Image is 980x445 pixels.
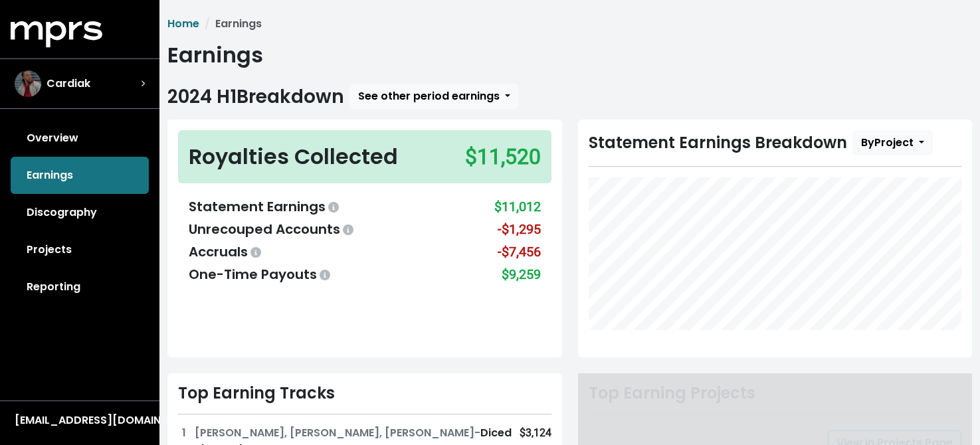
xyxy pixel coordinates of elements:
span: By Project [861,135,914,150]
div: $9,259 [502,264,541,284]
h1: Earnings [167,43,972,68]
div: Accruals [189,242,264,262]
a: mprs logo [11,26,102,41]
div: [EMAIL_ADDRESS][DOMAIN_NAME] [15,412,145,428]
h2: 2024 H1 Breakdown [167,86,344,108]
button: ByProject [852,130,933,155]
nav: breadcrumb [167,16,972,32]
div: Statement Earnings Breakdown [589,130,962,155]
button: [EMAIL_ADDRESS][DOMAIN_NAME] [11,412,149,429]
a: Home [167,16,199,31]
div: One-Time Payouts [189,264,333,284]
div: Top Earning Tracks [178,384,551,403]
span: Cardiak [47,76,90,92]
div: Statement Earnings [189,197,342,217]
div: -$1,295 [498,219,541,239]
a: Reporting [11,268,149,306]
div: -$7,456 [498,242,541,262]
a: Discography [11,194,149,231]
a: Overview [11,120,149,157]
a: Projects [11,231,149,268]
div: Royalties Collected [189,141,398,173]
div: $11,520 [465,141,541,173]
button: See other period earnings [349,84,519,109]
img: The selected account / producer [15,70,41,97]
span: [PERSON_NAME], [PERSON_NAME], [PERSON_NAME] - [195,425,480,440]
div: Unrecouped Accounts [189,219,356,239]
li: Earnings [199,16,262,32]
span: See other period earnings [358,88,500,104]
div: $11,012 [494,197,541,217]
